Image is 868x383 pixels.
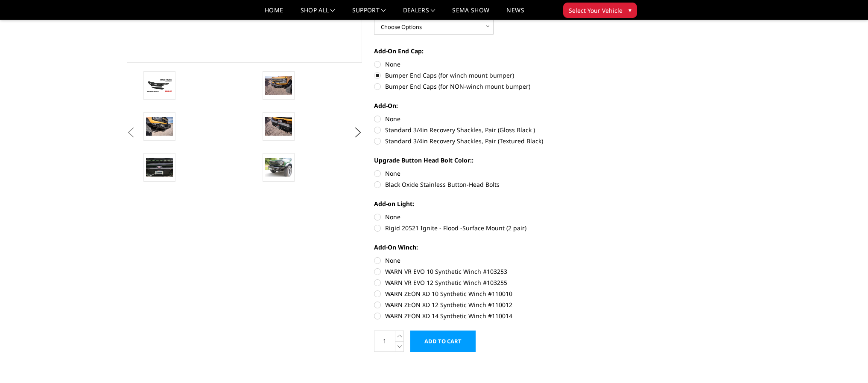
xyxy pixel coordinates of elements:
label: Bumper End Caps (for winch mount bumper) [374,71,610,80]
label: WARN VR EVO 12 Synthetic Winch #103255 [374,278,610,287]
a: Dealers [403,7,435,20]
label: Standard 3/4in Recovery Shackles, Pair (Textured Black) [374,136,610,145]
a: Home [265,7,283,20]
span: Select Your Vehicle [569,6,623,15]
button: Next [351,126,364,139]
label: WARN VR EVO 10 Synthetic Winch #103253 [374,267,610,276]
iframe: Chat Widget [825,342,868,383]
button: Previous [125,126,137,139]
label: Add-On: [374,101,610,110]
button: Select Your Vehicle [563,3,637,18]
label: None [374,114,610,123]
a: SEMA Show [452,7,489,20]
label: WARN ZEON XD 12 Synthetic Winch #110012 [374,300,610,309]
a: shop all [301,7,335,20]
label: None [374,256,610,265]
img: Bronco Base Front (winch mount) [265,76,292,94]
a: Support [352,7,386,20]
label: Add-On Winch: [374,243,610,252]
label: Upgrade Button Head Bolt Color:: [374,156,610,165]
a: News [506,7,524,20]
img: Freedom Series - Bronco Base Front Bumper [146,78,173,93]
label: None [374,212,610,221]
img: Bronco Base Front (winch mount) [146,117,173,135]
input: Add to Cart [410,331,476,352]
label: WARN ZEON XD 10 Synthetic Winch #110010 [374,289,610,298]
label: Add-On End Cap: [374,46,610,55]
label: WARN ZEON XD 14 Synthetic Winch #110014 [374,311,610,320]
img: Bronco Base Front (winch mount) [265,117,292,135]
span: ▾ [628,6,631,15]
label: None [374,169,610,178]
label: Black Oxide Stainless Button-Head Bolts [374,180,610,189]
label: Bumper End Caps (for NON-winch mount bumper) [374,82,610,91]
label: Rigid 20521 Ignite - Flood -Surface Mount (2 pair) [374,223,610,232]
img: Bronco Base Front (winch mount) [265,158,292,176]
label: Standard 3/4in Recovery Shackles, Pair (Gloss Black ) [374,125,610,134]
label: None [374,60,610,69]
label: Add-on Light: [374,199,610,208]
img: Bronco Base Front (winch mount) [146,158,173,176]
